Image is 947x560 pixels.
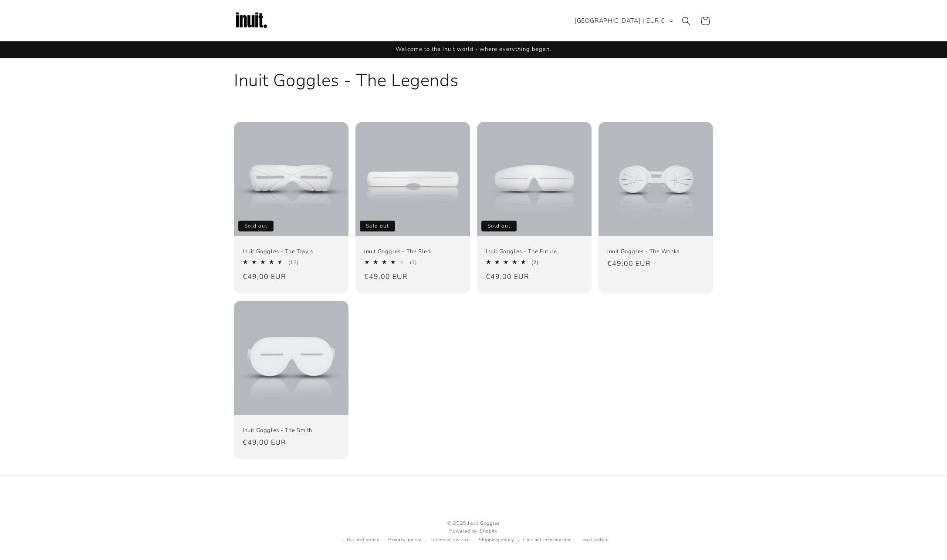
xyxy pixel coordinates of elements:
[449,528,498,534] a: Powered by Shopify
[523,536,571,544] a: Contact information
[396,45,551,53] span: Welcome to the Inuit world - where everything began.
[468,520,500,526] a: Inuit Goggles
[676,11,696,30] summary: Search
[569,13,676,29] button: [GEOGRAPHIC_DATA] | EUR €
[234,3,269,38] img: Inuit Logo
[486,248,583,255] a: Inuit Goggles - The Future
[479,536,515,544] a: Shipping policy
[388,536,422,544] a: Privacy policy
[243,248,340,255] a: Inuit Goggles - The Travis
[364,248,461,255] a: Inuit Goggles - The Sled
[338,520,609,528] small: © 2025,
[234,69,713,92] h1: Inuit Goggles - The Legends
[579,536,609,544] a: Legal notice
[430,536,470,544] a: Terms of service
[243,427,340,434] a: Inuit Goggles - The Smith
[607,248,704,255] a: Inuit Goggles - The Wonka
[347,536,379,544] a: Refund policy
[234,41,713,58] div: Announcement
[575,16,665,25] span: [GEOGRAPHIC_DATA] | EUR €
